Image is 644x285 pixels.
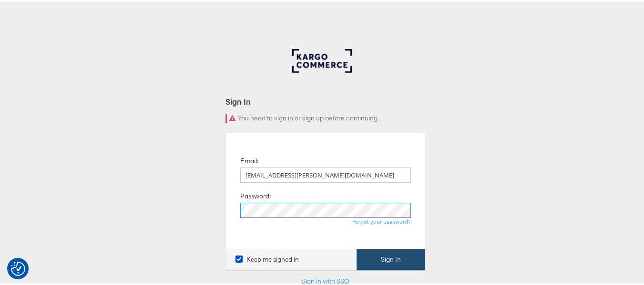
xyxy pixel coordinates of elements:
input: Email [240,166,411,181]
label: Email: [240,155,258,164]
button: Sign In [357,247,425,269]
img: Revisit consent button [11,260,25,275]
label: Keep me signed in [235,254,299,263]
label: Password: [240,190,271,199]
button: Consent Preferences [11,260,25,275]
div: Sign In [225,95,426,106]
div: You need to sign in or sign up before continuing. [225,112,426,122]
a: Forgot your password? [352,216,411,224]
a: Sign in with SSO [302,275,349,284]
